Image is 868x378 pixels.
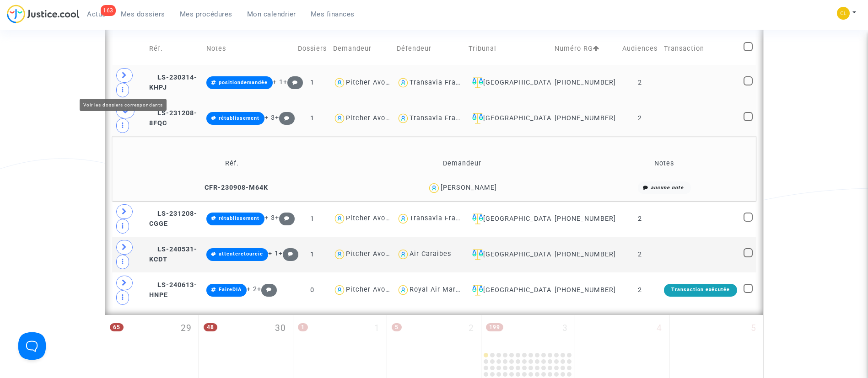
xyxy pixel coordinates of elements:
[173,7,240,21] a: Mes procédures
[346,79,396,86] div: Pitcher Avocat
[149,109,197,127] span: LS-231208-8FQC
[472,77,483,88] img: icon-faciliter-sm.svg
[330,32,394,65] td: Demandeur
[247,10,296,18] span: Mon calendrier
[469,249,548,260] div: [GEOGRAPHIC_DATA]
[333,212,346,225] img: icon-user.svg
[283,78,303,86] span: +
[397,212,410,225] img: icon-user.svg
[121,10,165,18] span: Mes dossiers
[619,272,661,308] td: 2
[346,286,396,293] div: Pitcher Avocat
[295,32,330,65] td: Dossiers
[219,287,242,293] span: FaireDIA
[101,5,116,16] div: 163
[149,210,197,228] span: LS-231208-CGGE
[551,65,619,101] td: [PHONE_NUMBER]
[472,285,483,296] img: icon-faciliter-sm.svg
[441,184,497,192] div: [PERSON_NAME]
[619,65,661,101] td: 2
[469,77,548,88] div: [GEOGRAPHIC_DATA]
[394,32,465,65] td: Défendeur
[87,10,106,18] span: Actus
[651,185,684,191] i: aucune note
[268,250,279,257] span: + 1
[257,285,277,293] span: +
[346,250,396,258] div: Pitcher Avocat
[410,114,468,122] div: Transavia France
[295,237,330,272] td: 1
[469,213,548,224] div: [GEOGRAPHIC_DATA]
[219,115,259,121] span: rétablissement
[397,283,410,297] img: icon-user.svg
[472,249,483,260] img: icon-faciliter-sm.svg
[333,112,346,125] img: icon-user.svg
[180,10,232,18] span: Mes procédures
[273,78,283,86] span: + 1
[196,184,268,192] span: CFR-230908-M64K
[562,322,568,335] span: 3
[576,149,753,178] td: Notes
[80,7,113,21] a: 163Actus
[110,323,124,331] span: 65
[472,113,483,124] img: icon-faciliter-sm.svg
[469,113,548,124] div: [GEOGRAPHIC_DATA]
[146,32,203,65] td: Réf.
[298,323,308,331] span: 1
[204,323,217,331] span: 48
[149,74,197,91] span: LS-230314-KHPJ
[397,112,410,125] img: icon-user.svg
[486,323,503,331] span: 199
[115,149,349,178] td: Réf.
[427,181,441,195] img: icon-user.svg
[349,149,576,178] td: Demandeur
[469,322,474,335] span: 2
[619,32,661,65] td: Audiences
[264,114,275,122] span: + 3
[551,237,619,272] td: [PHONE_NUMBER]
[264,214,275,222] span: + 3
[149,245,197,263] span: LS-240531-KCDT
[333,248,346,261] img: icon-user.svg
[18,332,46,360] iframe: Help Scout Beacon - Open
[410,214,468,222] div: Transavia France
[240,7,303,21] a: Mon calendrier
[465,32,551,65] td: Tribunal
[303,7,362,21] a: Mes finances
[410,250,451,258] div: Air Caraibes
[481,315,575,351] div: vendredi octobre 3, 199 events, click to expand
[661,32,740,65] td: Transaction
[346,214,396,222] div: Pitcher Avocat
[275,322,286,335] span: 30
[203,32,295,65] td: Notes
[333,76,346,90] img: icon-user.svg
[410,286,464,293] div: Royal Air Maroc
[374,322,380,335] span: 1
[113,7,173,21] a: Mes dossiers
[295,101,330,136] td: 1
[149,281,197,299] span: LS-240613-HNPE
[333,283,346,297] img: icon-user.svg
[219,80,268,85] span: positiondemandée
[619,237,661,272] td: 2
[664,284,737,297] div: Transaction exécutée
[181,322,192,335] span: 29
[410,79,468,86] div: Transavia France
[295,272,330,308] td: 0
[472,213,483,224] img: icon-faciliter-sm.svg
[551,272,619,308] td: [PHONE_NUMBER]
[619,201,661,237] td: 2
[275,214,295,222] span: +
[279,250,298,257] span: +
[469,285,548,296] div: [GEOGRAPHIC_DATA]
[295,65,330,101] td: 1
[551,101,619,136] td: [PHONE_NUMBER]
[619,101,661,136] td: 2
[295,201,330,237] td: 1
[551,201,619,237] td: [PHONE_NUMBER]
[657,322,662,335] span: 4
[551,32,619,65] td: Numéro RG
[392,323,402,331] span: 5
[219,251,263,257] span: attenteretourcie
[311,10,355,18] span: Mes finances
